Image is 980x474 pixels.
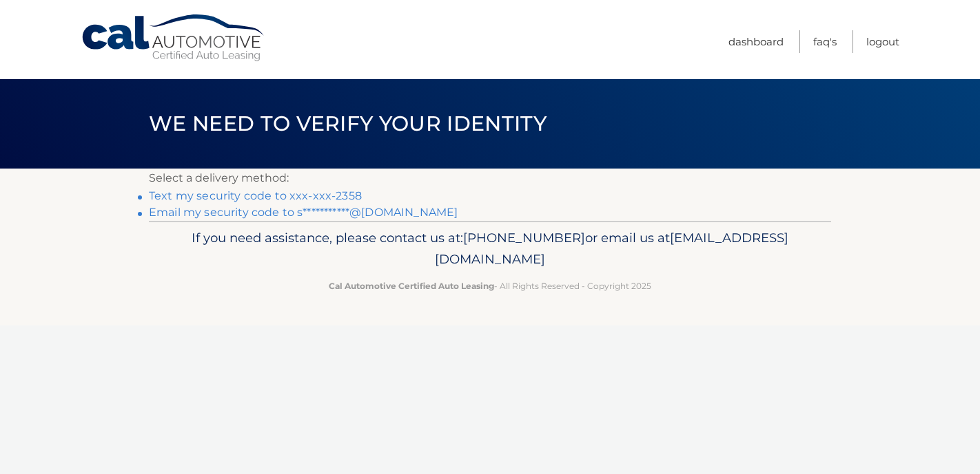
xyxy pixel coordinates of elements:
span: We need to verify your identity [149,111,547,136]
p: - All Rights Reserved - Copyright 2025 [158,279,822,293]
a: Text my security code to xxx-xxx-2358 [149,189,362,202]
p: Select a delivery method: [149,169,831,188]
a: Dashboard [728,30,784,53]
p: If you need assistance, please contact us at: or email us at [158,227,822,271]
a: FAQ's [813,30,837,53]
span: [PHONE_NUMBER] [463,230,585,246]
strong: Cal Automotive Certified Auto Leasing [329,281,494,291]
a: Cal Automotive [81,14,267,63]
a: Logout [866,30,899,53]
